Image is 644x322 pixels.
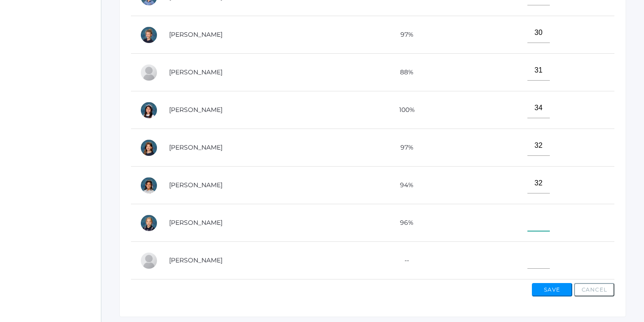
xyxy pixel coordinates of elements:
td: 96% [351,204,456,242]
td: 94% [351,167,456,204]
a: [PERSON_NAME] [169,143,222,151]
td: -- [351,242,456,279]
a: [PERSON_NAME] [169,30,222,39]
div: Hensley Pedersen [140,139,158,157]
div: Penelope Mesick [140,101,158,119]
div: Joel Smith [140,252,158,270]
button: Save [532,283,572,296]
td: 100% [351,91,456,129]
button: Cancel [574,283,614,296]
td: 88% [351,54,456,91]
div: Leahmarie Rillo [140,176,158,194]
div: Francisco Lopez [140,64,158,82]
div: Olivia Sigwing [140,214,158,232]
a: [PERSON_NAME] [169,181,222,189]
td: 97% [351,16,456,54]
td: 97% [351,129,456,167]
a: [PERSON_NAME] [169,219,222,227]
div: Idella Long [140,26,158,44]
a: [PERSON_NAME] [169,106,222,114]
a: [PERSON_NAME] [169,256,222,264]
a: [PERSON_NAME] [169,68,222,76]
